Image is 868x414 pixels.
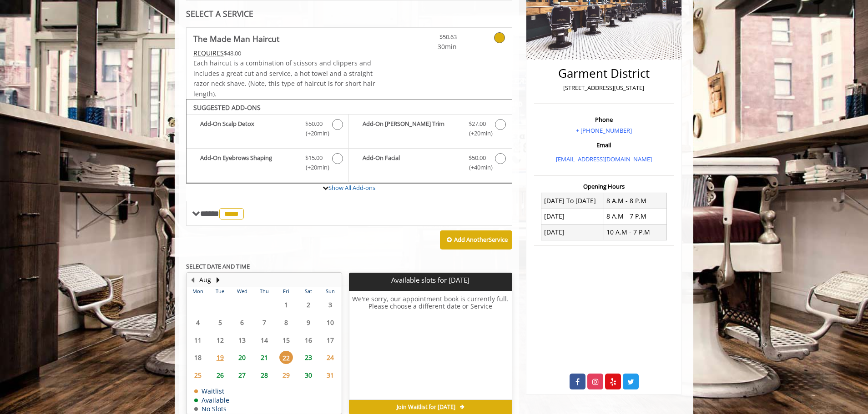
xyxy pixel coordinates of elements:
[536,116,671,123] h3: Phone
[194,397,229,404] td: Available
[403,42,457,52] span: 30min
[328,184,375,192] a: Show All Add-ons
[353,153,507,175] label: Add-On Facial
[257,351,271,364] span: 21
[191,119,344,140] label: Add-On Scalp Detox
[253,349,275,367] td: Select day21
[305,153,323,163] span: $15.00
[193,103,261,112] b: SUGGESTED ADD-ONS
[213,369,227,382] span: 26
[187,287,209,296] th: Mon
[464,129,490,138] span: (+20min )
[541,193,604,209] td: [DATE] To [DATE]
[193,49,224,57] span: This service needs some Advance to be paid before we block your appointment
[397,404,455,411] span: Join Waitlist for [DATE]
[469,119,486,129] span: $27.00
[209,366,231,384] td: Select day26
[536,142,671,148] h3: Email
[297,349,319,367] td: Select day23
[186,10,512,18] div: SELECT A SERVICE
[193,48,376,58] div: $48.00
[191,369,205,382] span: 25
[193,59,375,98] span: Each haircut is a combination of scissors and clippers and includes a great cut and service, a ho...
[209,287,231,296] th: Tue
[231,349,253,367] td: Select day20
[275,366,297,384] td: Select day29
[253,287,275,296] th: Thu
[257,369,271,382] span: 28
[353,276,508,284] p: Available slots for [DATE]
[235,369,249,382] span: 27
[302,369,315,382] span: 30
[279,369,293,382] span: 29
[323,351,337,364] span: 24
[186,262,250,270] b: SELECT DATE AND TIME
[440,230,512,249] button: Add AnotherService
[214,275,222,285] button: Next Month
[301,129,328,138] span: (+20min )
[235,351,249,364] span: 20
[556,155,652,163] a: [EMAIL_ADDRESS][DOMAIN_NAME]
[191,153,344,175] label: Add-On Eyebrows Shaping
[541,224,604,240] td: [DATE]
[193,32,279,45] b: The Made Man Haircut
[305,119,323,129] span: $50.00
[454,235,508,244] b: Add Another Service
[319,349,342,367] td: Select day24
[279,351,293,364] span: 22
[301,163,328,172] span: (+20min )
[200,119,296,138] b: Add-On Scalp Detox
[200,153,296,172] b: Add-On Eyebrows Shaping
[319,366,342,384] td: Select day31
[576,126,632,135] a: + [PHONE_NUMBER]
[231,287,253,296] th: Wed
[604,193,666,209] td: 8 A.M - 8 P.M
[403,28,457,52] a: $50.63
[297,287,319,296] th: Sat
[541,209,604,224] td: [DATE]
[189,275,196,285] button: Previous Month
[209,349,231,367] td: Select day19
[302,351,315,364] span: 23
[275,287,297,296] th: Fri
[604,224,666,240] td: 10 A.M - 7 P.M
[187,366,209,384] td: Select day25
[536,83,671,93] p: [STREET_ADDRESS][US_STATE]
[186,99,512,184] div: The Made Man Haircut Add-onS
[353,119,507,140] label: Add-On Beard Trim
[534,183,674,190] h3: Opening Hours
[604,209,666,224] td: 8 A.M - 7 P.M
[363,119,459,138] b: Add-On [PERSON_NAME] Trim
[319,287,342,296] th: Sun
[275,349,297,367] td: Select day22
[297,366,319,384] td: Select day30
[194,388,229,394] td: Waitlist
[253,366,275,384] td: Select day28
[199,275,211,285] button: Aug
[349,295,511,396] h6: We're sorry, our appointment book is currently full. Please choose a different date or Service
[231,366,253,384] td: Select day27
[323,369,337,382] span: 31
[194,405,229,412] td: No Slots
[464,163,490,172] span: (+40min )
[213,351,227,364] span: 19
[536,67,671,80] h2: Garment District
[363,153,459,172] b: Add-On Facial
[469,153,486,163] span: $50.00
